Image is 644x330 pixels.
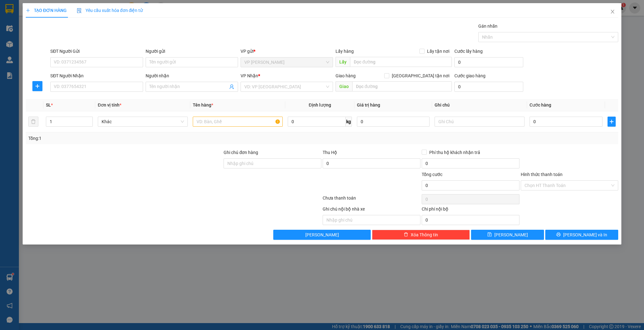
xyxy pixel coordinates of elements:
span: Định lượng [309,102,331,107]
span: Giao hàng [336,73,356,78]
button: Close [604,3,621,21]
button: plus [32,81,42,91]
span: kg [346,117,352,127]
div: SĐT Người Gửi [50,48,143,55]
input: Nhập ghi chú [323,215,420,225]
input: 0 [357,117,430,127]
input: Dọc đường [350,57,452,67]
span: Yêu cầu xuất hóa đơn điện tử [77,8,143,13]
span: Lấy tận nơi [425,48,452,55]
input: Ghi chú đơn hàng [224,158,321,168]
div: SĐT Người Nhận [50,72,143,79]
span: Phí thu hộ khách nhận trả [427,149,483,156]
button: save[PERSON_NAME] [471,230,544,240]
span: VP Nhận [241,73,258,78]
div: Người nhận [146,72,238,79]
span: Khác [102,117,184,126]
div: Ghi chú nội bộ nhà xe [323,206,420,215]
span: SL [46,102,51,107]
th: Ghi chú [432,99,527,111]
span: Thu Hộ [323,150,337,155]
input: VD: Bàn, Ghế [193,117,283,127]
div: Tổng: 1 [28,135,249,142]
span: Giao [336,81,352,91]
span: [PERSON_NAME] và In [563,231,607,238]
span: Tổng cước [422,172,442,177]
div: Chưa thanh toán [322,195,421,206]
button: deleteXóa Thông tin [372,230,470,240]
label: Gán nhãn [478,24,497,29]
span: user-add [229,84,234,89]
div: VP gửi [241,48,333,55]
input: Cước lấy hàng [454,57,523,67]
span: plus [608,119,616,124]
button: printer[PERSON_NAME] và In [545,230,618,240]
label: Cước giao hàng [454,73,486,78]
span: plus [26,8,30,13]
span: Tên hàng [193,102,213,107]
span: close [610,9,615,14]
label: Ghi chú đơn hàng [224,150,258,155]
button: plus [608,117,616,127]
img: icon [77,8,82,13]
button: [PERSON_NAME] [273,230,371,240]
input: Ghi Chú [435,117,525,127]
span: TẠO ĐƠN HÀNG [26,8,67,13]
span: Lấy hàng [336,49,354,54]
span: Cước hàng [530,102,551,107]
span: [PERSON_NAME] [494,231,528,238]
span: Lấy [336,57,350,67]
span: delete [404,232,408,237]
span: Xóa Thông tin [411,231,438,238]
span: VP Ngọc Hồi [244,58,329,67]
div: Người gửi [146,48,238,55]
span: [PERSON_NAME] [305,231,339,238]
span: [GEOGRAPHIC_DATA] tận nơi [389,72,452,79]
span: save [487,232,492,237]
input: Dọc đường [352,81,452,91]
span: printer [556,232,561,237]
button: delete [28,117,38,127]
span: plus [33,84,42,89]
span: Đơn vị tính [98,102,121,107]
label: Cước lấy hàng [454,49,483,54]
div: Chi phí nội bộ [422,206,519,215]
input: Cước giao hàng [454,82,523,92]
label: Hình thức thanh toán [521,172,563,177]
span: Giá trị hàng [357,102,380,107]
